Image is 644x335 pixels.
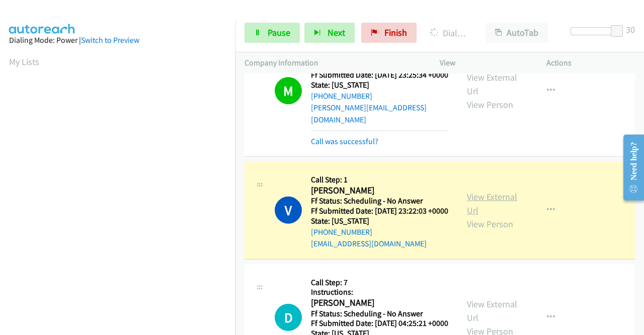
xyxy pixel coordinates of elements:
[9,34,226,46] div: Dialing Mode: Power |
[275,304,302,331] h1: D
[311,103,427,124] a: [PERSON_NAME][EMAIL_ADDRESS][DOMAIN_NAME]
[311,297,445,309] h2: [PERSON_NAME]
[467,298,517,323] a: View External Url
[9,56,39,68] a: My Lists
[245,57,422,69] p: Company Information
[311,70,449,80] h5: Ff Submitted Date: [DATE] 23:25:34 +0000
[546,57,635,69] p: Actions
[440,57,528,69] p: View
[311,227,372,237] a: [PHONE_NUMBER]
[467,72,517,97] a: View External Url
[275,196,302,224] h1: V
[275,77,302,104] h1: M
[268,27,290,38] span: Pause
[361,23,417,43] a: Finish
[275,304,302,331] div: The call is yet to be attempted
[245,23,300,43] a: Pause
[311,175,448,185] h5: Call Step: 1
[311,318,448,328] h5: Ff Submitted Date: [DATE] 04:25:21 +0000
[311,239,427,248] a: [EMAIL_ADDRESS][DOMAIN_NAME]
[467,99,513,110] a: View Person
[615,127,644,208] iframe: Resource Center
[304,23,355,43] button: Next
[311,137,378,146] a: Call was successful?
[311,80,449,90] h5: State: [US_STATE]
[626,23,635,36] div: 30
[311,196,448,206] h5: Ff Status: Scheduling - No Answer
[311,206,448,216] h5: Ff Submitted Date: [DATE] 23:22:03 +0000
[311,287,448,297] h5: Instructions:
[311,91,372,101] a: [PHONE_NUMBER]
[384,27,407,38] span: Finish
[430,26,467,40] p: Dialing [PERSON_NAME]
[311,309,448,319] h5: Ff Status: Scheduling - No Answer
[467,218,513,230] a: View Person
[486,23,548,43] button: AutoTab
[81,35,139,45] a: Switch to Preview
[328,27,345,38] span: Next
[311,278,448,288] h5: Call Step: 7
[467,191,517,216] a: View External Url
[311,216,448,226] h5: State: [US_STATE]
[311,185,445,196] h2: [PERSON_NAME]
